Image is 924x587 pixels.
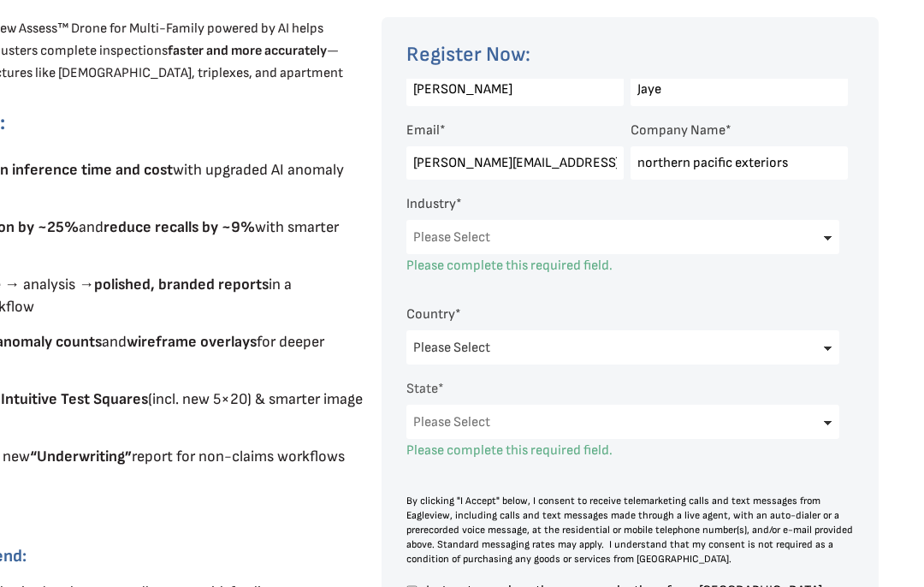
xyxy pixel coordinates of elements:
[1,390,148,408] strong: Intuitive Test Squares
[406,258,613,274] label: Please complete this required field.
[406,442,613,459] label: Please complete this required field.
[104,218,255,236] strong: reduce recalls by ~9%
[406,381,438,397] span: State
[406,306,455,323] span: Country
[168,43,327,59] strong: faster and more accurately
[406,494,855,566] div: By clicking "I Accept" below, I consent to receive telemarketing calls and text messages from Eag...
[406,122,440,139] span: Email
[94,276,269,293] strong: polished, branded reports
[30,448,132,465] strong: “Underwriting”
[406,42,530,67] span: Register Now:
[406,196,456,212] span: Industry
[631,122,726,139] span: Company Name
[127,333,257,351] strong: wireframe overlays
